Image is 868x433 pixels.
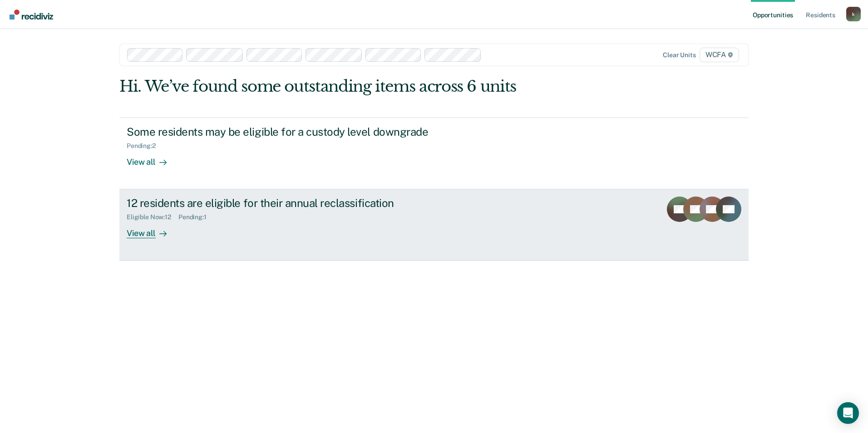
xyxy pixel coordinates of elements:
a: 12 residents are eligible for their annual reclassificationEligible Now:12Pending:1View all [119,189,749,261]
img: Recidiviz [10,10,53,20]
div: Some residents may be eligible for a custody level downgrade [127,125,445,138]
div: View all [127,149,178,167]
a: Some residents may be eligible for a custody level downgradePending:2View all [119,118,749,189]
button: Profile dropdown button [846,7,861,21]
div: Eligible Now : 12 [127,213,178,221]
div: Open Intercom Messenger [837,402,859,424]
div: Pending : 1 [178,213,214,221]
div: Clear units [663,51,696,59]
div: k [846,7,861,21]
div: View all [127,221,178,239]
div: Pending : 2 [127,142,163,150]
span: WCFA [700,48,739,62]
div: 12 residents are eligible for their annual reclassification [127,197,445,210]
div: Hi. We’ve found some outstanding items across 6 units [119,77,623,96]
